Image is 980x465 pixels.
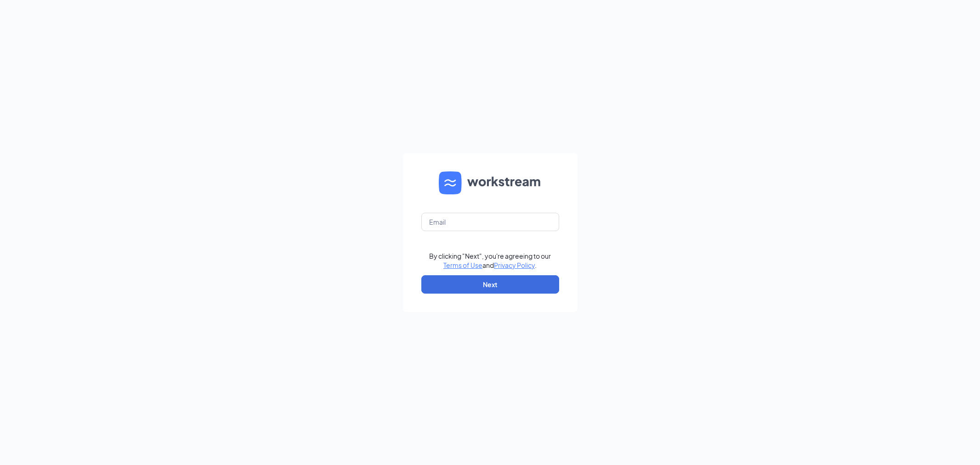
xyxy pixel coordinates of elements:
div: By clicking "Next", you're agreeing to our and . [429,251,551,270]
button: Next [421,275,559,294]
img: WS logo and Workstream text [439,171,542,194]
a: Terms of Use [443,261,482,269]
input: Email [421,213,559,231]
a: Privacy Policy [494,261,535,269]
